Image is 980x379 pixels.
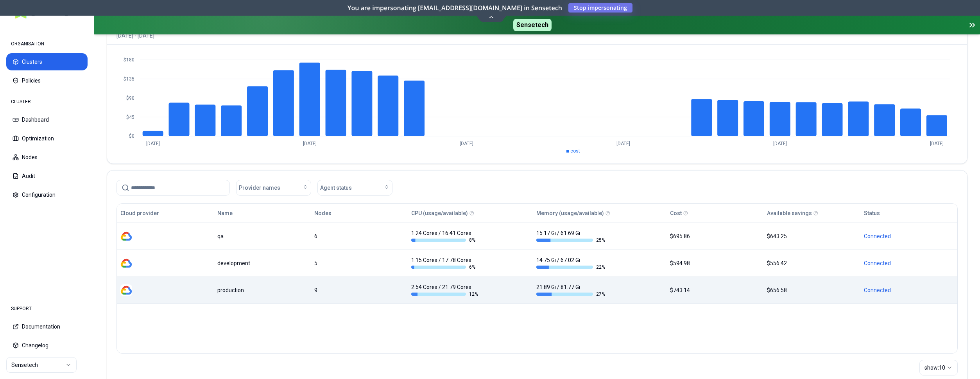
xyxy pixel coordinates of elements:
p: [DATE] - [DATE] [116,32,154,40]
div: 5 [314,259,404,267]
div: CLUSTER [6,94,88,110]
img: gcp [120,230,132,242]
div: 9 [314,286,404,294]
div: $643.25 [767,232,857,240]
tspan: [DATE] [773,141,787,146]
div: 6 % [411,264,480,270]
tspan: $0 [129,133,134,139]
div: 15.17 Gi / 61.69 Gi [536,229,605,243]
tspan: [DATE] [303,141,317,146]
span: Sensetech [513,19,552,31]
button: Cloud provider [120,205,159,221]
div: ORGANISATION [6,36,88,52]
div: $656.58 [767,286,857,294]
div: qa [217,232,307,240]
div: 12 % [411,291,480,297]
button: Memory (usage/available) [536,205,604,221]
img: gcp [120,284,132,296]
tspan: $135 [124,76,134,82]
span: Provider names [239,184,280,192]
button: Nodes [314,205,331,221]
img: gcp [120,257,132,269]
div: 22 % [536,264,605,270]
button: Cost [670,205,682,221]
div: Connected [864,259,954,267]
tspan: $180 [124,57,134,63]
div: 14.75 Gi / 67.02 Gi [536,256,605,270]
button: Provider names [236,180,311,196]
tspan: [DATE] [146,141,160,146]
div: 27 % [536,291,605,297]
div: 1.24 Cores / 16.41 Cores [411,229,480,243]
div: Connected [864,232,954,240]
button: Audit [6,167,88,185]
button: Dashboard [6,111,88,128]
button: Clusters [6,53,88,70]
div: 1.15 Cores / 17.78 Cores [411,256,480,270]
button: Optimization [6,130,88,147]
div: 8 % [411,237,480,243]
button: Policies [6,72,88,89]
div: Connected [864,286,954,294]
button: Documentation [6,318,88,335]
div: $695.86 [670,232,760,240]
tspan: [DATE] [930,141,944,146]
button: Agent status [317,180,392,196]
button: Nodes [6,149,88,166]
tspan: $90 [126,95,134,101]
div: production [217,286,307,294]
div: 25 % [536,237,605,243]
div: Status [864,209,880,217]
span: Agent status [320,184,352,192]
div: $556.42 [767,259,857,267]
tspan: [DATE] [616,141,630,146]
button: Configuration [6,186,88,203]
div: $743.14 [670,286,760,294]
div: development [217,259,307,267]
div: $594.98 [670,259,760,267]
button: Name [217,205,233,221]
button: Changelog [6,337,88,354]
div: SUPPORT [6,301,88,316]
button: CPU (usage/available) [411,205,468,221]
div: 2.54 Cores / 21.79 Cores [411,283,480,297]
button: Available savings [767,205,812,221]
span: cost [570,148,580,154]
div: 21.89 Gi / 81.77 Gi [536,283,605,297]
tspan: [DATE] [460,141,473,146]
div: 6 [314,232,404,240]
tspan: $45 [126,115,134,120]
